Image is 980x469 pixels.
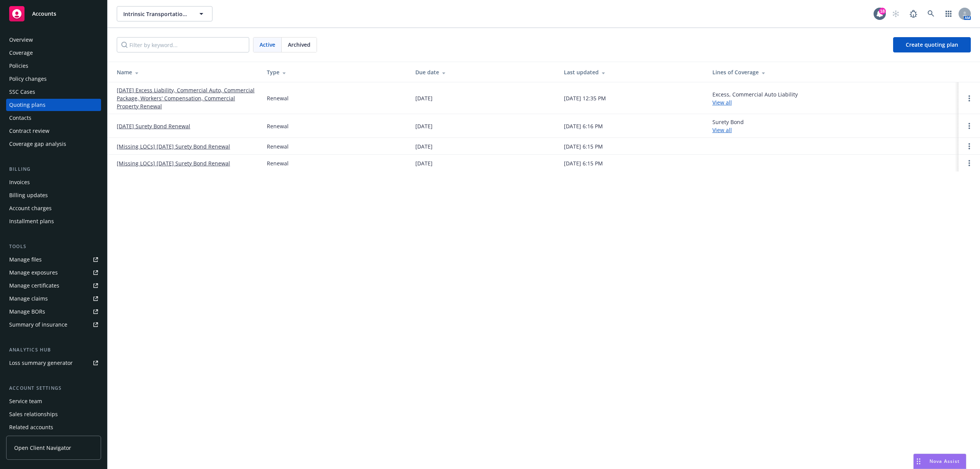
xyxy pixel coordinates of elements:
a: [Missing LOCs] [DATE] Surety Bond Renewal [117,159,230,167]
div: Renewal [267,122,289,130]
div: Renewal [267,142,289,150]
a: Overview [6,34,101,46]
a: SSC Cases [6,86,101,98]
div: Manage BORs [9,306,45,318]
a: Related accounts [6,421,101,433]
div: Quoting plans [9,99,46,111]
button: Intrinsic Transportation, Inc. [117,6,212,21]
div: [DATE] 12:35 PM [564,94,606,102]
a: Manage certificates [6,279,101,292]
div: Contract review [9,125,49,137]
a: Loss summary generator [6,357,101,369]
div: [DATE] 6:15 PM [564,142,603,150]
a: Coverage [6,47,101,59]
a: Create quoting plan [893,37,971,52]
a: [DATE] Surety Bond Renewal [117,122,190,130]
a: Open options [965,159,974,168]
div: Name [117,68,255,76]
div: Policies [9,60,28,72]
a: Billing updates [6,189,101,201]
a: Summary of insurance [6,319,101,331]
a: [Missing LOCs] [DATE] Surety Bond Renewal [117,142,230,150]
div: Manage files [9,253,42,266]
a: Quoting plans [6,99,101,111]
div: Renewal [267,159,289,167]
div: 18 [879,8,886,15]
div: Drag to move [914,454,923,469]
div: Surety Bond [712,118,744,134]
a: Report a Bug [906,6,921,21]
div: Type [267,68,403,76]
div: Manage claims [9,293,48,305]
div: Invoices [9,176,30,188]
a: Start snowing [888,6,903,21]
a: Coverage gap analysis [6,138,101,150]
div: Installment plans [9,215,54,227]
a: Manage exposures [6,266,101,279]
a: View all [712,99,732,106]
a: Policies [6,60,101,72]
div: Sales relationships [9,408,58,420]
div: Service team [9,395,42,407]
div: [DATE] [415,122,433,130]
span: Open Client Navigator [14,444,71,452]
a: Contacts [6,112,101,124]
div: Account charges [9,202,52,214]
a: Manage BORs [6,306,101,318]
div: Account settings [6,384,101,392]
div: Analytics hub [6,346,101,354]
div: [DATE] [415,159,433,167]
span: Accounts [32,11,56,17]
div: Related accounts [9,421,53,433]
div: [DATE] 6:15 PM [564,159,603,167]
div: Overview [9,34,33,46]
a: View all [712,126,732,134]
a: Contract review [6,125,101,137]
div: Due date [415,68,552,76]
div: Manage exposures [9,266,58,279]
span: Create quoting plan [906,41,958,48]
div: Excess, Commercial Auto Liability [712,90,798,106]
div: Loss summary generator [9,357,73,369]
span: Nova Assist [929,458,960,464]
div: Billing [6,165,101,173]
span: Archived [288,41,310,49]
a: Policy changes [6,73,101,85]
div: SSC Cases [9,86,35,98]
div: [DATE] [415,94,433,102]
span: Active [260,41,275,49]
div: Summary of insurance [9,319,67,331]
a: Invoices [6,176,101,188]
a: [DATE] Excess Liability, Commercial Auto, Commercial Package, Workers' Compensation, Commercial P... [117,86,255,110]
a: Accounts [6,3,101,25]
a: Account charges [6,202,101,214]
a: Manage files [6,253,101,266]
a: Service team [6,395,101,407]
span: Intrinsic Transportation, Inc. [123,10,189,18]
div: Last updated [564,68,700,76]
div: [DATE] [415,142,433,150]
div: Tools [6,243,101,250]
div: Billing updates [9,189,48,201]
a: Installment plans [6,215,101,227]
div: Coverage [9,47,33,59]
a: Manage claims [6,293,101,305]
a: Switch app [941,6,956,21]
div: Contacts [9,112,31,124]
div: Policy changes [9,73,47,85]
a: Sales relationships [6,408,101,420]
a: Search [923,6,939,21]
div: Lines of Coverage [712,68,952,76]
input: Filter by keyword... [117,37,249,52]
div: [DATE] 6:16 PM [564,122,603,130]
div: Coverage gap analysis [9,138,66,150]
button: Nova Assist [913,454,966,469]
a: Open options [965,142,974,151]
a: Open options [965,94,974,103]
div: Manage certificates [9,279,59,292]
div: Renewal [267,94,289,102]
a: Open options [965,121,974,131]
